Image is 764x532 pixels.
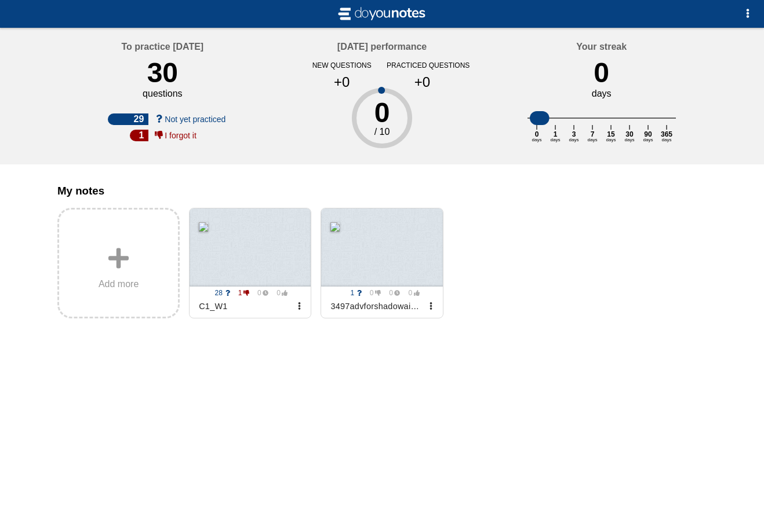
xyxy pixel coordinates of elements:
[606,137,616,142] text: days
[189,208,311,318] a: 28 1 0 0 C1_W1
[122,42,204,52] h4: To practice [DATE]
[311,74,373,90] div: +0
[147,57,178,89] div: 30
[532,137,541,142] text: days
[534,130,539,138] text: 0
[251,289,268,297] span: 0
[165,131,196,140] span: I forgot it
[553,130,557,138] text: 1
[391,74,453,90] div: +0
[387,61,458,69] div: practiced questions
[590,130,594,138] text: 7
[143,89,183,99] div: questions
[572,130,576,138] text: 3
[130,130,148,141] div: 1
[301,99,462,127] div: 0
[643,137,653,142] text: days
[402,289,420,297] span: 0
[326,297,424,315] div: 3497advforshadowaiintheworkplacev31758287885637
[232,289,249,297] span: 1
[625,130,634,138] text: 30
[661,137,671,142] text: days
[594,57,609,89] div: 0
[165,115,225,124] span: Not yet practiced
[569,137,579,142] text: days
[108,113,149,125] div: 29
[736,2,759,25] button: Options
[383,289,401,297] span: 0
[213,289,230,297] span: 28
[321,208,443,318] a: 1 0 0 0 3497advforshadowaiintheworkplacev31758287885637
[337,42,427,52] h4: [DATE] performance
[344,289,362,297] span: 1
[271,289,288,297] span: 0
[363,289,381,297] span: 0
[301,127,462,137] div: / 10
[661,130,672,138] text: 365
[592,89,612,99] div: days
[624,137,634,142] text: days
[194,297,292,315] div: C1_W1
[587,137,597,142] text: days
[550,137,560,142] text: days
[336,5,428,23] img: svg+xml;base64,CiAgICAgIDxzdmcgdmlld0JveD0iLTIgLTIgMjAgNCIgeG1sbnM9Imh0dHA6Ly93d3cudzMub3JnLzIwMD...
[99,279,139,289] span: Add more
[576,42,627,52] h4: Your streak
[607,130,615,138] text: 15
[644,130,652,138] text: 90
[57,185,707,197] h3: My notes
[306,61,377,69] div: new questions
